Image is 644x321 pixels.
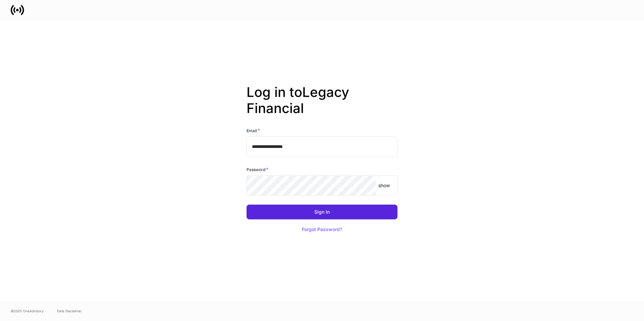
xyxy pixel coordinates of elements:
[293,222,351,237] button: Forgot Password?
[57,308,82,314] a: Data Disclaimer
[314,210,330,214] div: Sign In
[247,205,397,219] button: Sign In
[11,308,44,314] span: © 2025 OneAdvisory
[378,182,390,189] p: show
[247,84,397,127] h2: Log in to Legacy Financial
[302,227,342,232] div: Forgot Password?
[247,166,268,173] h6: Password
[247,127,260,134] h6: Email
